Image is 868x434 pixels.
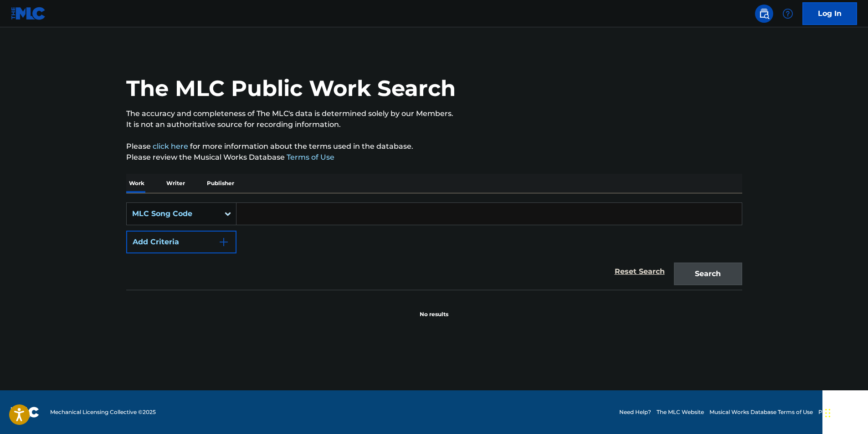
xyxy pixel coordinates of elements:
[126,108,742,119] p: The accuracy and completeness of The MLC's data is determined solely by our Members.
[759,8,770,19] img: search
[126,141,742,152] p: Please for more information about the terms used in the database.
[126,152,742,163] p: Please review the Musical Works Database
[825,399,831,427] div: Drag
[164,174,188,193] p: Writer
[657,408,704,416] a: The MLC Website
[755,5,773,23] a: Public Search
[11,7,46,20] img: MLC Logo
[50,408,156,416] span: Mechanical Licensing Collective © 2025
[126,119,742,130] p: It is not an authoritative source for recording information.
[802,2,857,25] a: Log In
[126,202,742,290] form: Search Form
[818,408,857,416] a: Privacy Policy
[709,408,813,416] a: Musical Works Database Terms of Use
[153,142,188,151] a: click here
[420,299,448,318] p: No results
[132,208,214,219] div: MLC Song Code
[619,408,651,416] a: Need Help?
[822,390,868,434] iframe: Chat Widget
[126,75,456,102] h1: The MLC Public Work Search
[204,174,237,193] p: Publisher
[285,153,334,161] a: Terms of Use
[218,237,229,247] img: 9d2ae6d4665cec9f34b9.svg
[126,231,236,253] button: Add Criteria
[779,5,797,23] div: Help
[11,407,39,418] img: logo
[126,174,147,193] p: Work
[782,8,793,19] img: help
